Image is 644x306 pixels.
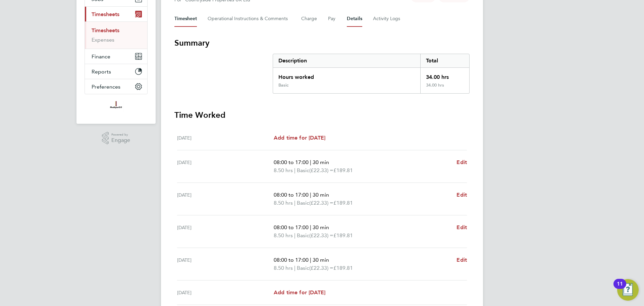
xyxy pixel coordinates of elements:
[274,289,325,297] a: Add time for [DATE]
[310,257,311,263] span: |
[347,11,362,27] button: Details
[177,158,274,174] div: [DATE]
[333,265,353,271] span: £189.81
[85,79,147,94] button: Preferences
[108,101,123,112] img: madigangill-logo-retina.png
[274,135,325,141] span: Add time for [DATE]
[177,256,274,272] div: [DATE]
[274,134,325,142] a: Add time for [DATE]
[310,159,311,165] span: |
[294,200,296,206] span: |
[274,289,325,296] span: Add time for [DATE]
[457,192,467,198] span: Edit
[333,167,353,173] span: £189.81
[420,54,469,67] div: Total
[85,49,147,64] button: Finance
[177,223,274,240] div: [DATE]
[313,257,329,263] span: 30 min
[92,53,110,60] span: Finance
[420,83,469,93] div: 34.00 hrs
[208,11,290,27] button: Operational Instructions & Comments
[85,7,147,21] button: Timesheets
[420,68,469,83] div: 34.00 hrs
[85,101,148,112] a: Go to home page
[309,167,333,173] span: (£22.33) =
[85,21,147,49] div: Timesheets
[294,265,296,271] span: |
[313,224,329,231] span: 30 min
[177,191,274,207] div: [DATE]
[111,138,130,143] span: Engage
[174,11,197,27] button: Timesheet
[92,68,111,75] span: Reports
[273,68,420,83] div: Hours worked
[92,37,114,43] a: Expenses
[92,84,120,90] span: Preferences
[373,11,401,27] button: Activity Logs
[328,11,336,27] button: Pay
[177,289,274,297] div: [DATE]
[294,167,296,173] span: |
[274,159,309,165] span: 08:00 to 17:00
[297,199,309,207] span: Basic
[294,232,296,239] span: |
[309,265,333,271] span: (£22.33) =
[457,158,467,166] a: Edit
[111,132,130,138] span: Powered by
[85,64,147,79] button: Reports
[274,167,293,173] span: 8.50 hrs
[457,223,467,232] a: Edit
[309,232,333,239] span: (£22.33) =
[333,232,353,239] span: £189.81
[297,264,309,272] span: Basic
[617,279,639,301] button: Open Resource Center, 11 new notifications
[313,159,329,165] span: 30 min
[274,257,309,263] span: 08:00 to 17:00
[457,257,467,263] span: Edit
[273,54,420,67] div: Description
[274,265,293,271] span: 8.50 hrs
[274,224,309,231] span: 08:00 to 17:00
[274,232,293,239] span: 8.50 hrs
[310,192,311,198] span: |
[297,232,309,240] span: Basic
[274,200,293,206] span: 8.50 hrs
[309,200,333,206] span: (£22.33) =
[92,27,119,34] a: Timesheets
[333,200,353,206] span: £189.81
[457,159,467,165] span: Edit
[301,11,317,27] button: Charge
[457,224,467,231] span: Edit
[278,83,288,88] div: Basic
[174,38,470,48] h3: Summary
[457,191,467,199] a: Edit
[457,256,467,264] a: Edit
[310,224,311,231] span: |
[177,134,274,142] div: [DATE]
[297,166,309,174] span: Basic
[174,110,470,120] h3: Time Worked
[92,11,119,17] span: Timesheets
[313,192,329,198] span: 30 min
[273,54,470,94] div: Summary
[274,192,309,198] span: 08:00 to 17:00
[102,132,130,145] a: Powered byEngage
[617,284,623,293] div: 11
